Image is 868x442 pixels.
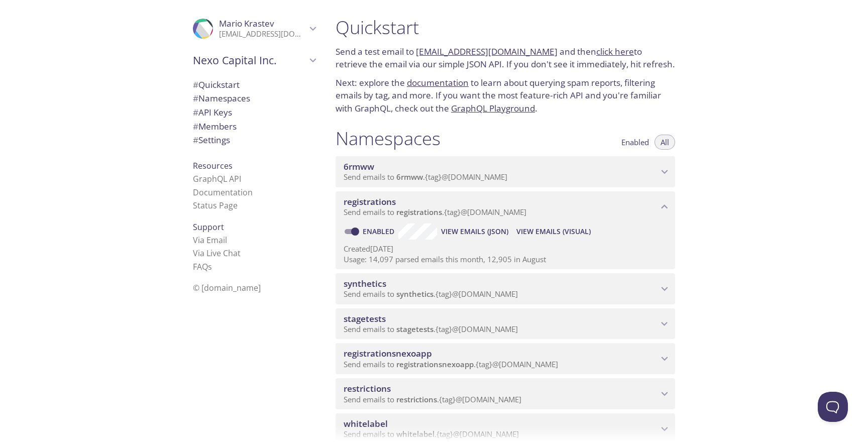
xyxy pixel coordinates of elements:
div: registrationsnexoapp namespace [336,343,675,374]
div: Mario Krastev [185,12,323,45]
div: Members [185,120,323,134]
h1: Quickstart [336,16,675,39]
a: documentation [407,77,469,88]
button: View Emails (Visual) [512,224,595,240]
div: Namespaces [185,91,323,105]
span: stagetests [396,324,433,334]
a: GraphQL Playground [451,102,535,114]
span: stagetests [344,313,386,324]
div: 6rmww namespace [336,156,675,187]
span: synthetics [344,278,386,289]
div: synthetics namespace [336,273,675,304]
div: stagetests namespace [336,308,675,340]
div: Team Settings [185,133,323,147]
a: FAQ [193,261,212,272]
a: Enabled [361,227,398,236]
span: # [193,106,198,118]
p: Send a test email to and then to retrieve the email via our simple JSON API. If you don't see it ... [336,45,675,71]
span: Resources [193,160,233,171]
p: Usage: 14,097 parsed emails this month, 12,905 in August [344,254,667,265]
span: Settings [193,134,230,146]
span: 6rmww [344,161,374,172]
div: registrations namespace [336,191,675,223]
span: Members [193,121,237,132]
div: Nexo Capital Inc. [185,47,323,73]
div: API Keys [185,105,323,120]
span: registrationsnexoapp [344,348,432,359]
span: s [208,261,212,272]
span: restrictions [396,394,437,404]
div: Quickstart [185,78,323,92]
span: # [193,92,198,104]
span: View Emails (JSON) [441,226,508,238]
span: Send emails to . {tag} @[DOMAIN_NAME] [344,324,518,334]
a: Status Page [193,200,238,211]
a: Documentation [193,187,253,198]
div: restrictions namespace [336,378,675,409]
a: Via Email [193,235,227,246]
span: # [193,79,198,90]
button: Enabled [615,135,655,150]
span: API Keys [193,106,232,118]
span: Send emails to . {tag} @[DOMAIN_NAME] [344,359,558,369]
span: registrationsnexoapp [396,359,474,369]
span: Support [193,222,224,233]
span: registrations [396,207,442,217]
span: View Emails (Visual) [516,226,591,238]
button: All [655,135,675,150]
span: Mario Krastev [219,18,274,29]
button: View Emails (JSON) [437,224,512,240]
span: © [DOMAIN_NAME] [193,282,261,293]
span: Send emails to . {tag} @[DOMAIN_NAME] [344,394,521,404]
span: Namespaces [193,92,250,104]
a: [EMAIL_ADDRESS][DOMAIN_NAME] [416,46,558,57]
span: synthetics [396,289,433,299]
span: Quickstart [193,79,240,90]
a: GraphQL API [193,173,241,184]
span: Send emails to . {tag} @[DOMAIN_NAME] [344,172,507,182]
span: Send emails to . {tag} @[DOMAIN_NAME] [344,207,526,217]
a: Via Live Chat [193,248,241,259]
span: Nexo Capital Inc. [193,53,306,67]
a: click here [596,46,634,57]
p: [EMAIL_ADDRESS][DOMAIN_NAME] [219,29,306,39]
p: Next: explore the to learn about querying spam reports, filtering emails by tag, and more. If you... [336,76,675,115]
iframe: Help Scout Beacon - Open [818,392,848,422]
span: registrations [344,196,396,207]
span: Send emails to . {tag} @[DOMAIN_NAME] [344,289,518,299]
span: # [193,134,198,146]
span: 6rmww [396,172,423,182]
p: Created [DATE] [344,244,667,254]
span: whitelabel [344,418,388,429]
span: restrictions [344,383,391,394]
h1: Namespaces [336,127,441,150]
span: # [193,121,198,132]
